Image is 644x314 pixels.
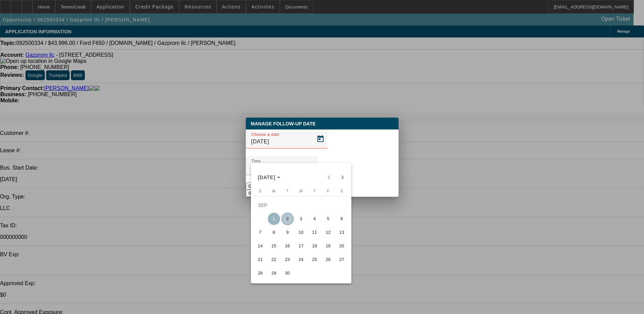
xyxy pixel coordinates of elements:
[294,226,308,239] button: September 10, 2025
[321,226,335,239] button: September 12, 2025
[294,212,308,226] button: September 3, 2025
[268,240,280,252] span: 15
[281,266,294,280] button: September 30, 2025
[281,240,294,252] span: 16
[281,254,294,266] span: 23
[295,240,307,252] span: 17
[268,267,280,279] span: 29
[341,189,343,193] span: S
[258,175,276,180] span: [DATE]
[295,213,307,225] span: 3
[295,226,307,239] span: 10
[268,254,280,266] span: 22
[254,239,267,253] button: September 14, 2025
[335,212,349,226] button: September 6, 2025
[268,226,280,239] span: 8
[255,171,283,184] button: Choose month and year
[281,213,294,225] span: 2
[322,213,334,225] span: 5
[259,189,261,193] span: S
[295,254,307,266] span: 24
[281,239,294,253] button: September 16, 2025
[267,266,281,280] button: September 29, 2025
[254,198,349,212] td: SEP
[299,189,302,193] span: W
[309,226,321,239] span: 11
[309,213,321,225] span: 4
[254,267,266,279] span: 28
[322,254,334,266] span: 26
[322,240,334,252] span: 19
[313,189,316,193] span: T
[267,239,281,253] button: September 15, 2025
[267,212,281,226] button: September 1, 2025
[281,212,294,226] button: September 2, 2025
[308,239,321,253] button: September 18, 2025
[321,212,335,226] button: September 5, 2025
[309,240,321,252] span: 18
[254,226,267,239] button: September 7, 2025
[267,253,281,266] button: September 22, 2025
[336,226,348,239] span: 13
[335,239,349,253] button: September 20, 2025
[254,254,266,266] span: 21
[254,240,266,252] span: 14
[335,226,349,239] button: September 13, 2025
[294,239,308,253] button: September 17, 2025
[281,226,294,239] button: September 9, 2025
[254,266,267,280] button: September 28, 2025
[309,254,321,266] span: 25
[268,213,280,225] span: 1
[336,254,348,266] span: 27
[294,253,308,266] button: September 24, 2025
[336,171,349,184] button: Next month
[272,189,275,193] span: M
[254,253,267,266] button: September 21, 2025
[322,226,334,239] span: 12
[254,226,266,239] span: 7
[308,212,321,226] button: September 4, 2025
[336,240,348,252] span: 20
[321,239,335,253] button: September 19, 2025
[327,189,329,193] span: F
[281,253,294,266] button: September 23, 2025
[335,253,349,266] button: September 27, 2025
[308,253,321,266] button: September 25, 2025
[281,226,294,239] span: 9
[286,189,289,193] span: T
[321,253,335,266] button: September 26, 2025
[267,226,281,239] button: September 8, 2025
[281,267,294,279] span: 30
[308,226,321,239] button: September 11, 2025
[336,213,348,225] span: 6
